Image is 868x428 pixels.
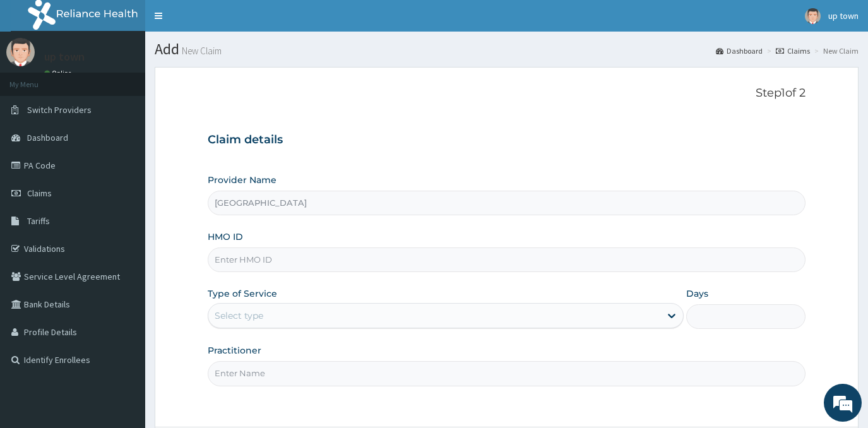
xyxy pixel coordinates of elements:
[6,38,35,66] img: User Image
[805,8,821,24] img: User Image
[44,51,85,62] p: up town
[811,45,859,56] li: New Claim
[215,309,263,322] div: Select type
[155,41,859,57] h1: Add
[27,215,50,227] span: Tariffs
[208,361,805,386] input: Enter Name
[208,86,805,100] p: Step 1 of 2
[27,187,52,199] span: Claims
[208,174,276,186] label: Provider Name
[44,69,74,78] a: Online
[686,287,708,300] label: Days
[716,45,763,56] a: Dashboard
[27,132,68,143] span: Dashboard
[208,230,243,243] label: HMO ID
[208,247,805,272] input: Enter HMO ID
[208,344,261,357] label: Practitioner
[208,133,805,147] h3: Claim details
[208,287,277,300] label: Type of Service
[179,46,222,56] small: New Claim
[27,104,92,116] span: Switch Providers
[828,10,859,21] span: up town
[776,45,810,56] a: Claims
